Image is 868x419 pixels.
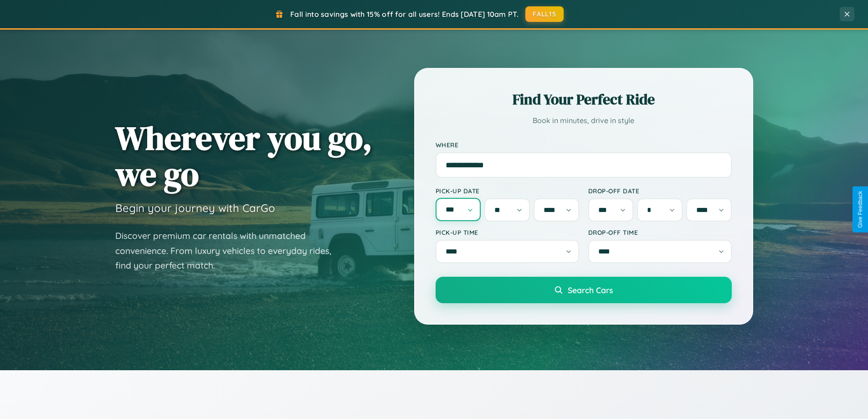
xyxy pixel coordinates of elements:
label: Pick-up Date [436,187,579,195]
h1: Wherever you go, we go [115,120,372,192]
p: Book in minutes, drive in style [436,114,732,127]
span: Search Cars [568,285,613,295]
span: Fall into savings with 15% off for all users! Ends [DATE] 10am PT. [290,10,519,19]
label: Pick-up Time [436,228,579,236]
h3: Begin your journey with CarGo [115,201,275,215]
h2: Find Your Perfect Ride [436,89,732,109]
label: Where [436,141,732,149]
label: Drop-off Date [588,187,732,195]
label: Drop-off Time [588,228,732,236]
button: FALL15 [525,6,564,22]
p: Discover premium car rentals with unmatched convenience. From luxury vehicles to everyday rides, ... [115,228,343,273]
button: Search Cars [436,277,732,303]
div: Give Feedback [857,191,863,228]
